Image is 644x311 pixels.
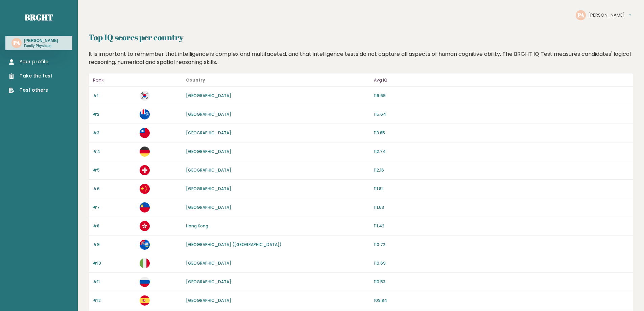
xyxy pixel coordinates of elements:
[374,111,629,117] p: 115.64
[374,93,629,99] p: 116.69
[374,167,629,173] p: 112.16
[24,38,58,43] h3: [PERSON_NAME]
[186,186,231,192] a: [GEOGRAPHIC_DATA]
[93,186,136,192] p: #6
[93,93,136,99] p: #1
[140,240,150,250] img: fk.svg
[186,260,231,266] a: [GEOGRAPHIC_DATA]
[140,91,150,101] img: kr.svg
[186,223,208,229] a: Hong Kong
[186,77,205,83] b: Country
[9,72,52,80] a: Take the test
[93,297,136,304] p: #12
[24,44,58,48] p: Family Physician
[374,242,629,248] p: 110.72
[374,223,629,229] p: 111.42
[93,204,136,210] p: #7
[93,260,136,266] p: #10
[374,149,629,155] p: 112.74
[9,87,52,94] a: Test others
[93,76,136,84] p: Rank
[186,297,231,303] a: [GEOGRAPHIC_DATA]
[374,204,629,210] p: 111.63
[25,12,53,23] a: Brght
[186,204,231,210] a: [GEOGRAPHIC_DATA]
[93,242,136,248] p: #9
[140,277,150,287] img: ru.svg
[89,31,633,43] h2: Top IQ scores per country
[588,12,631,19] button: [PERSON_NAME]
[93,130,136,136] p: #3
[140,184,150,194] img: cn.svg
[93,167,136,173] p: #5
[9,58,52,65] a: Your profile
[186,167,231,173] a: [GEOGRAPHIC_DATA]
[186,93,231,98] a: [GEOGRAPHIC_DATA]
[93,149,136,155] p: #4
[93,111,136,117] p: #2
[140,202,150,213] img: li.svg
[577,11,585,19] text: PA
[93,223,136,229] p: #8
[186,242,282,247] a: [GEOGRAPHIC_DATA] ([GEOGRAPHIC_DATA])
[374,130,629,136] p: 113.85
[374,279,629,285] p: 110.53
[140,165,150,175] img: ch.svg
[374,186,629,192] p: 111.81
[140,258,150,268] img: it.svg
[186,111,231,117] a: [GEOGRAPHIC_DATA]
[186,130,231,136] a: [GEOGRAPHIC_DATA]
[140,109,150,119] img: tf.svg
[374,260,629,266] p: 110.69
[140,128,150,138] img: tw.svg
[140,221,150,231] img: hk.svg
[13,39,20,47] text: PA
[186,149,231,154] a: [GEOGRAPHIC_DATA]
[374,76,629,84] p: Avg IQ
[93,279,136,285] p: #11
[140,295,150,306] img: es.svg
[140,147,150,157] img: de.svg
[86,50,636,66] div: It is important to remember that intelligence is complex and multifaceted, and that intelligence ...
[186,279,231,285] a: [GEOGRAPHIC_DATA]
[374,297,629,304] p: 109.84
